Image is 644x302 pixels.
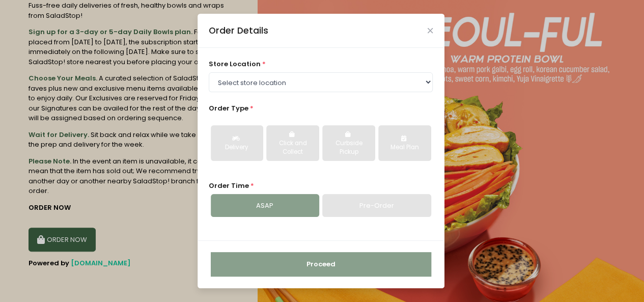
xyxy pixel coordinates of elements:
div: Curbside Pickup [329,139,368,157]
span: Order Time [209,181,249,190]
div: Meal Plan [385,143,424,152]
button: Proceed [211,252,431,277]
span: Order Type [209,103,248,113]
div: Delivery [218,143,256,152]
button: Delivery [211,125,263,161]
div: Order Details [209,24,268,37]
button: Click and Collect [266,125,319,161]
button: Close [428,28,433,33]
button: Curbside Pickup [322,125,375,161]
button: Meal Plan [378,125,431,161]
span: store location [209,59,261,69]
div: Click and Collect [273,139,312,157]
